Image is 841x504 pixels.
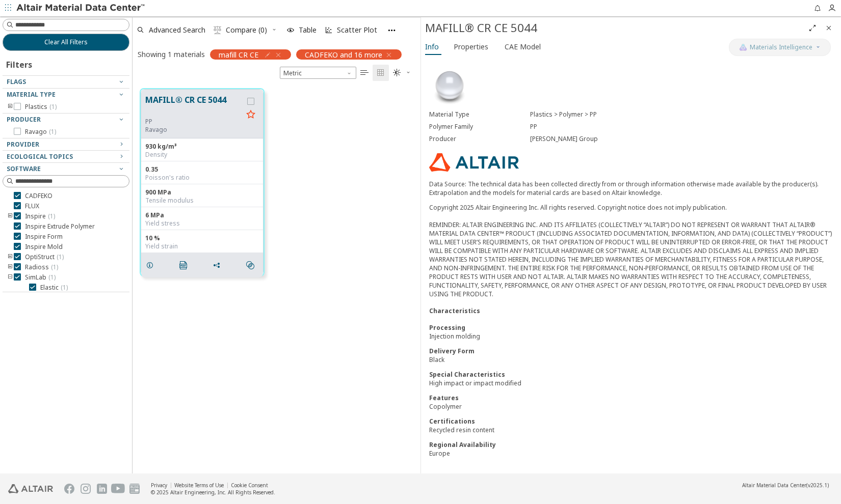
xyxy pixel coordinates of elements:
span: Properties [454,39,488,55]
span: Software [7,164,41,173]
span: Elastic [40,284,68,292]
span: ( 1 ) [57,253,64,261]
span: Scatter Plot [337,26,377,34]
div: 900 MPa [145,188,259,197]
div: Polymer Family [429,123,530,131]
div: (v2025.1) [742,482,829,489]
span: Ravago [25,128,56,136]
span: Inspire [25,212,55,220]
div: 930 kg/m³ [145,143,259,151]
i: toogle group [7,263,14,271]
button: Close [821,20,837,36]
span: ( 1 ) [61,283,68,292]
div: Material Type [429,110,530,119]
i: toogle group [7,212,14,220]
div: Special Characteristics [429,370,833,379]
div: Processing [429,323,833,332]
div: grid [133,81,420,473]
div: 10 % [145,234,259,242]
div: Poisson's ratio [145,174,259,182]
span: Flags [7,77,26,86]
span: Advanced Search [149,26,205,34]
i:  [179,261,188,269]
div: Showing 1 materials [138,49,205,59]
i:  [214,26,222,34]
i:  [246,261,254,269]
span: Radioss [25,263,58,271]
div: Copyright 2025 Altair Engineering Inc. All rights reserved. Copyright notice does not imply publi... [429,203,833,298]
span: ( 1 ) [51,263,58,271]
span: Inspire Extrude Polymer [25,222,95,231]
div: Certifications [429,417,833,426]
button: Software [3,163,129,175]
span: Table [299,26,317,34]
img: Logo - Provider [429,153,519,172]
div: [PERSON_NAME] Group [530,135,833,143]
div: Plastics > Polymer > PP [530,110,833,119]
div: Delivery Form [429,347,833,355]
div: Density [145,151,259,159]
i:  [393,69,401,77]
div: Yield stress [145,219,259,228]
a: Website Terms of Use [174,482,224,489]
div: Regional Availability [429,440,833,449]
button: Details [141,255,163,275]
button: PDF Download [175,255,196,275]
span: Inspire Form [25,233,63,241]
span: Material Type [7,90,56,99]
div: Characteristics [429,306,833,315]
div: Features [429,394,833,402]
div: High impact or impact modified [429,379,833,387]
div: PP [530,123,833,131]
div: © 2025 Altair Engineering, Inc. All Rights Reserved. [151,489,275,496]
button: Similar search [242,255,263,275]
div: Copolymer [429,402,833,411]
div: Yield strain [145,242,259,250]
button: MAFILL® CR CE 5044 [145,94,243,118]
span: Ecological Topics [7,152,73,161]
button: Material Type [3,89,129,101]
span: CADFEKO and 16 more [305,50,382,59]
span: Provider [7,140,39,149]
i: toogle group [7,273,14,282]
button: Ecological Topics [3,151,129,163]
div: Europe [429,449,833,458]
a: Cookie Consent [231,482,268,489]
div: Filters [3,51,37,75]
img: Material Type Image [429,66,470,106]
span: Altair Material Data Center [742,482,806,489]
button: Provider [3,138,129,151]
i: toogle group [7,103,14,111]
button: Table View [356,65,373,81]
span: ( 1 ) [49,102,57,111]
span: Inspire Mold [25,243,63,251]
a: Privacy [151,482,167,489]
button: Clear All Filters [3,34,129,51]
div: MAFILL® CR CE 5044 [425,20,804,36]
img: Altair Material Data Center [16,3,146,13]
img: AI Copilot [739,43,747,51]
div: 6 MPa [145,211,259,219]
span: ( 1 ) [48,273,56,282]
button: Flags [3,76,129,88]
button: Theme [389,65,415,81]
span: Materials Intelligence [750,43,812,51]
span: OptiStruct [25,253,64,261]
div: Producer [429,135,530,143]
div: Recycled resin content [429,426,833,434]
div: 0.35 [145,165,259,174]
span: Producer [7,115,41,124]
button: Tile View [373,65,389,81]
div: Unit System [280,67,356,79]
i: toogle group [7,253,14,261]
span: mafill CR CE [219,50,258,59]
button: AI CopilotMaterials Intelligence [729,39,831,56]
span: CADFEKO [25,192,52,200]
p: Data Source: The technical data has been collected directly from or through information otherwise... [429,180,833,197]
div: Injection molding [429,332,833,341]
span: Compare (0) [226,26,267,34]
span: Plastics [25,103,57,111]
div: Tensile modulus [145,197,259,205]
button: Full Screen [804,20,821,36]
img: Altair Engineering [8,484,53,493]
